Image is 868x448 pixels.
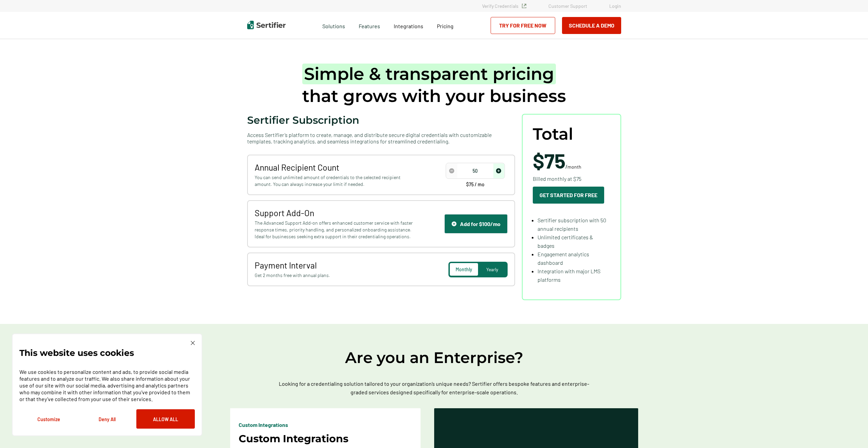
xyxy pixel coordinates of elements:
p: Custom Integrations [239,420,288,429]
span: The Advanced Support Add-on offers enhanced customer service with faster response times, priority... [255,220,415,240]
span: Integration with major LMS platforms [538,268,600,283]
span: decrease number [446,163,457,178]
span: Total [533,125,573,143]
p: Looking for a credentialing solution tailored to your organization’s unique needs? Sertifier offe... [271,379,597,396]
img: Cookie Popup Close [191,341,195,345]
a: Pricing [437,21,454,30]
button: Deny All [78,409,136,429]
span: Yearly [486,266,498,272]
span: Engagement analytics dashboard [538,251,589,266]
span: Features [359,21,380,30]
span: Sertifier subscription with 50 annual recipients [538,217,606,232]
button: Customize [19,409,78,429]
span: month [567,164,581,170]
span: Pricing [437,23,454,29]
a: Verify Credentials [482,3,526,9]
span: / [533,150,581,171]
a: Integrations [394,21,423,30]
span: Support Add-On [255,208,415,218]
img: Support Icon [452,221,457,226]
div: Add for $100/mo [452,221,500,227]
span: $75 [533,148,565,173]
span: $75 / mo [466,182,484,187]
span: Get 2 months free with annual plans. [255,272,415,279]
button: Support IconAdd for $100/mo [444,214,508,234]
img: Decrease Icon [449,168,454,173]
span: Monthly [456,266,472,272]
span: increase number [493,163,504,178]
h1: that grows with your business [302,63,566,107]
span: Sertifier Subscription [247,114,359,126]
span: Simple & transparent pricing [302,64,556,84]
span: Integrations [394,23,423,29]
span: Solutions [322,21,345,30]
button: Schedule a Demo [562,17,621,34]
p: Custom Integrations [239,432,348,445]
p: We use cookies to personalize content and ads, to provide social media features and to analyze ou... [19,368,195,402]
iframe: Chat Widget [834,415,868,448]
p: This website uses cookies [19,349,134,356]
button: Allow All [136,409,195,429]
span: Annual Recipient Count [255,162,415,172]
h2: Are you an Enterprise? [230,348,638,367]
img: Sertifier | Digital Credentialing Platform [247,21,286,29]
span: Access Sertifier’s platform to create, manage, and distribute secure digital credentials with cus... [247,132,515,144]
button: Get Started For Free [533,187,604,204]
a: Login [609,3,621,9]
span: Payment Interval [255,260,415,270]
a: Try for Free Now [491,17,555,34]
a: Customer Support [548,3,587,9]
span: Unlimited certificates & badges [538,234,593,249]
img: Verified [522,4,526,8]
span: You can send unlimited amount of credentials to the selected recipient amount. You can always inc... [255,174,415,188]
span: Billed monthly at $75 [533,174,581,183]
img: Increase Icon [496,168,501,173]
